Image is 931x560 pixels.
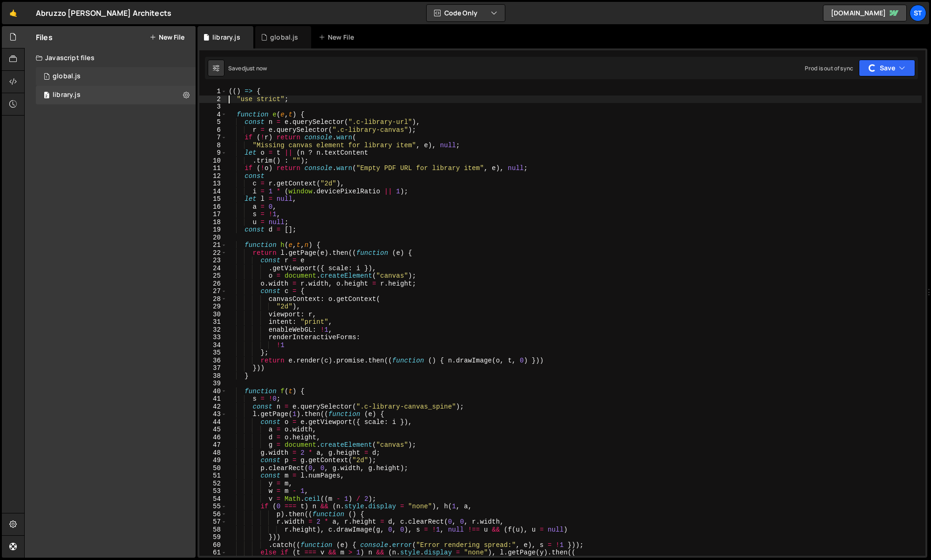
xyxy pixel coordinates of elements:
div: 45 [199,426,227,434]
div: 20 [199,234,227,242]
button: New File [150,34,184,41]
div: 19 [199,226,227,234]
div: 6 [199,126,227,134]
div: Saved [228,64,267,72]
div: global.js [53,72,81,81]
div: 21 [199,241,227,249]
div: 39 [199,380,227,388]
div: 23 [199,257,227,265]
div: 2 [199,96,227,103]
div: 7 [199,134,227,142]
div: 8 [199,142,227,150]
div: 9 [199,149,227,157]
div: 56 [199,511,227,519]
div: 14 [199,188,227,196]
div: 36 [199,357,227,365]
div: 22 [199,249,227,257]
a: [DOMAIN_NAME] [823,5,907,21]
div: just now [245,64,267,72]
div: 32 [199,326,227,334]
div: 43 [199,410,227,418]
div: Prod is out of sync [805,64,853,72]
div: 3 [199,103,227,111]
div: 37 [199,364,227,372]
div: 13 [199,180,227,188]
div: 17070/46982.js [36,67,196,86]
div: 26 [199,280,227,288]
div: 38 [199,372,227,380]
div: 16 [199,203,227,211]
a: 🤙 [2,2,25,24]
div: library.js [53,91,81,99]
div: 44 [199,418,227,426]
div: 15 [199,195,227,203]
div: 17 [199,211,227,219]
div: New File [319,33,358,42]
div: 34 [199,341,227,349]
div: 35 [199,349,227,357]
div: 46 [199,434,227,442]
div: 42 [199,403,227,411]
button: Save [859,60,915,76]
div: 33 [199,334,227,341]
div: 41 [199,395,227,403]
a: ST [910,5,926,21]
div: 48 [199,449,227,457]
div: 54 [199,495,227,503]
div: Javascript files [25,48,196,67]
div: 49 [199,457,227,464]
span: 1 [44,74,49,81]
div: 51 [199,472,227,480]
div: 27 [199,287,227,295]
div: 59 [199,533,227,541]
div: 12 [199,172,227,180]
div: 30 [199,311,227,319]
div: 25 [199,272,227,280]
div: 60 [199,541,227,549]
div: 58 [199,526,227,534]
div: Abruzzo [PERSON_NAME] Architects [36,7,171,19]
div: 53 [199,487,227,495]
div: 18 [199,219,227,226]
div: 57 [199,518,227,526]
div: 50 [199,464,227,472]
div: 17070/48289.js [36,86,196,104]
div: 55 [199,503,227,511]
div: 10 [199,157,227,165]
div: 52 [199,480,227,488]
button: Code Only [427,5,505,21]
div: 29 [199,303,227,311]
h2: Files [36,32,53,42]
div: 47 [199,441,227,449]
div: 61 [199,549,227,557]
div: 40 [199,388,227,396]
div: 31 [199,318,227,326]
div: library.js [212,33,240,42]
div: 1 [199,88,227,96]
div: 11 [199,164,227,172]
div: 28 [199,295,227,303]
div: 4 [199,111,227,119]
span: 2 [44,92,49,100]
div: 24 [199,265,227,273]
div: global.js [270,33,298,42]
div: 5 [199,118,227,126]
